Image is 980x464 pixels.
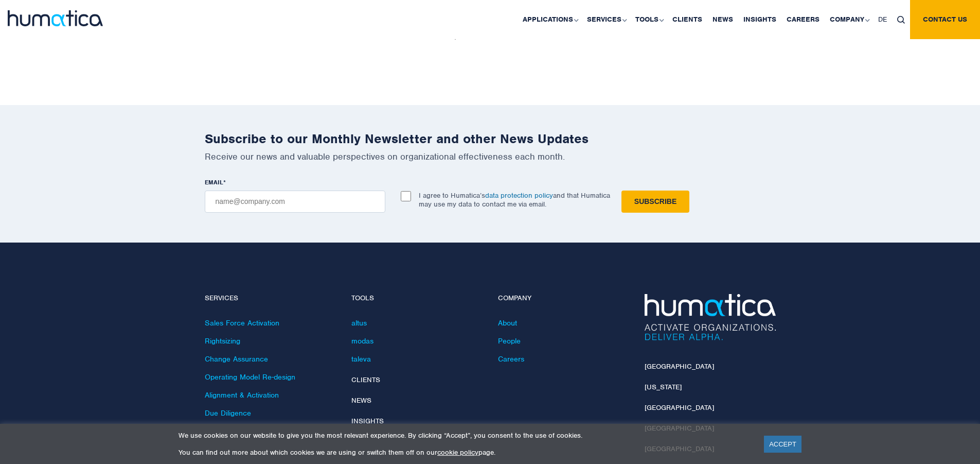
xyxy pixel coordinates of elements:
p: Receive our news and valuable perspectives on organizational effectiveness each month. [205,151,776,162]
a: modas [351,336,373,346]
a: Change Assurance [205,354,268,364]
span: DE [878,15,887,24]
a: [GEOGRAPHIC_DATA] [645,362,714,371]
a: data protection policy [485,191,553,200]
input: I agree to Humatica’sdata protection policyand that Humatica may use my data to contact me via em... [401,191,411,201]
p: We use cookies on our website to give you the most relevant experience. By clicking “Accept”, you... [179,431,751,440]
a: [US_STATE] [645,383,682,391]
h4: Tools [351,294,483,303]
a: taleva [351,354,371,364]
a: Operating Model Re-design [205,372,295,382]
p: You can find out more about which cookies we are using or switch them off on our page. [179,448,751,457]
img: logo [8,10,103,26]
a: Insights [351,417,384,425]
a: Alignment & Activation [205,390,279,400]
a: cookie policy [437,448,478,457]
img: search_icon [897,16,905,24]
a: Sales Force Activation [205,318,279,328]
a: People [498,336,521,346]
a: Careers [498,354,524,364]
h2: Subscribe to our Monthly Newsletter and other News Updates [205,131,776,147]
a: ACCEPT [764,436,801,453]
img: Humatica [645,294,776,340]
span: EMAIL [205,178,223,186]
h4: Services [205,294,336,303]
a: About [498,318,517,328]
p: I agree to Humatica’s and that Humatica may use my data to contact me via email. [419,191,610,209]
input: Subscribe [621,191,689,213]
h4: Company [498,294,629,303]
a: Rightsizing [205,336,240,346]
a: Clients [351,375,380,384]
a: [GEOGRAPHIC_DATA] [645,403,714,412]
input: name@company.com [205,191,385,213]
a: News [351,396,371,405]
a: Due Diligence [205,408,251,418]
a: altus [351,318,367,328]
